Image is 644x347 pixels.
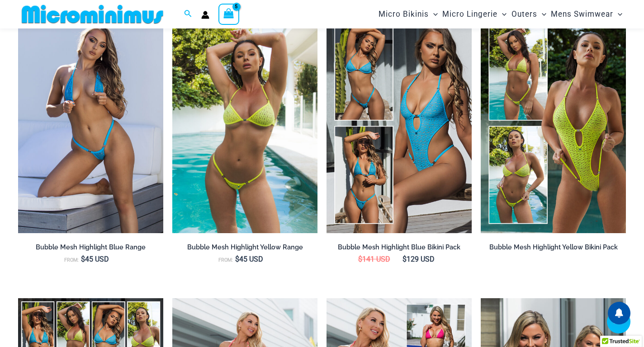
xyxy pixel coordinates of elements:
[402,255,435,263] bdi: 129 USD
[358,255,390,263] bdi: 141 USD
[358,255,362,263] span: $
[442,3,497,26] span: Micro Lingerie
[481,243,626,255] a: Bubble Mesh Highlight Yellow Bikini Pack
[551,3,613,26] span: Mens Swimwear
[18,16,163,234] img: Bubble Mesh Highlight Blue 309 Tri Top 421 Micro 05
[376,3,440,26] a: Micro BikinisMenu ToggleMenu Toggle
[537,3,546,26] span: Menu Toggle
[511,3,537,26] span: Outers
[481,16,626,234] img: Bubble Mesh Ultimate (3)
[497,3,507,26] span: Menu Toggle
[509,3,549,26] a: OutersMenu ToggleMenu Toggle
[375,1,626,27] nav: Site Navigation
[172,243,317,255] a: Bubble Mesh Highlight Yellow Range
[18,16,163,234] a: Bubble Mesh Highlight Blue 309 Tri Top 421 Micro 05Bubble Mesh Highlight Blue 309 Tri Top 421 Mic...
[172,16,317,234] img: Bubble Mesh Highlight Yellow 323 Underwire Top 469 Thong 05
[64,257,79,263] span: From:
[172,243,317,252] h2: Bubble Mesh Highlight Yellow Range
[201,11,209,19] a: Account icon link
[429,3,438,26] span: Menu Toggle
[327,243,472,255] a: Bubble Mesh Highlight Blue Bikini Pack
[440,3,509,26] a: Micro LingerieMenu ToggleMenu Toggle
[184,9,192,20] a: Search icon link
[235,255,263,263] bdi: 45 USD
[481,243,626,252] h2: Bubble Mesh Highlight Yellow Bikini Pack
[379,3,429,26] span: Micro Bikinis
[549,3,625,26] a: Mens SwimwearMenu ToggleMenu Toggle
[327,16,472,234] img: Bubble Mesh Ultimate (2)
[18,243,163,252] h2: Bubble Mesh Highlight Blue Range
[218,4,239,24] a: View Shopping Cart, 5 items
[327,243,472,252] h2: Bubble Mesh Highlight Blue Bikini Pack
[18,243,163,255] a: Bubble Mesh Highlight Blue Range
[402,255,407,263] span: $
[327,16,472,234] a: Bubble Mesh Ultimate (2)Bubble Mesh Highlight Blue 309 Tri Top 469 Thong 05Bubble Mesh Highlight ...
[235,255,239,263] span: $
[218,257,233,263] span: From:
[81,255,109,263] bdi: 45 USD
[481,16,626,234] a: Bubble Mesh Ultimate (3)Bubble Mesh Highlight Yellow 309 Tri Top 469 Thong 05Bubble Mesh Highligh...
[81,255,85,263] span: $
[18,4,167,24] img: MM SHOP LOGO FLAT
[172,16,317,234] a: Bubble Mesh Highlight Yellow 323 Underwire Top 469 Thong 02Bubble Mesh Highlight Yellow 323 Under...
[613,3,622,26] span: Menu Toggle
